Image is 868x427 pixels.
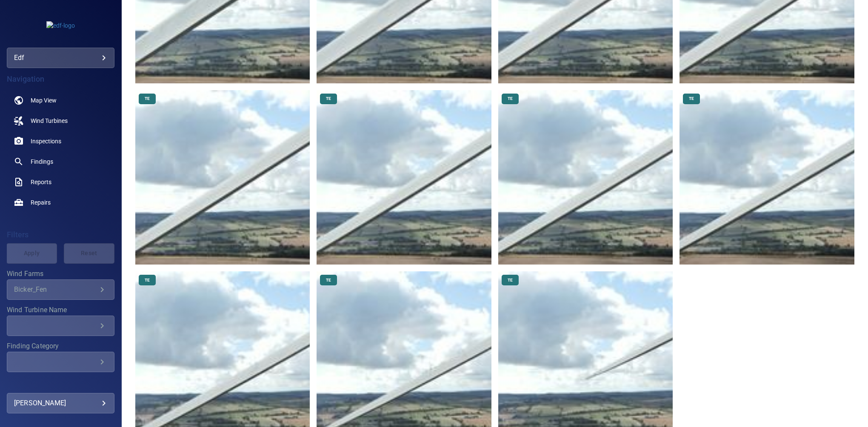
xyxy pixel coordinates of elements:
[7,172,114,192] a: reports noActive
[7,151,114,172] a: findings noActive
[7,131,114,151] a: inspections noActive
[684,96,699,102] span: TE
[140,96,155,102] span: TE
[7,192,114,213] a: repairs noActive
[7,379,114,386] label: Finding Type
[7,279,114,300] div: Wind Farms
[31,198,51,207] span: Repairs
[7,352,114,372] div: Finding Category
[321,277,336,283] span: TE
[31,137,61,145] span: Inspections
[14,51,107,65] div: edf
[14,285,97,293] div: Bicker_Fen
[31,96,57,105] span: Map View
[503,277,518,283] span: TE
[7,343,114,350] label: Finding Category
[7,48,114,68] div: edf
[7,75,114,83] h4: Navigation
[14,396,107,410] div: [PERSON_NAME]
[7,270,114,277] label: Wind Farms
[46,21,75,30] img: edf-logo
[140,277,155,283] span: TE
[7,90,114,111] a: map noActive
[7,111,114,131] a: windturbines noActive
[321,96,336,102] span: TE
[7,316,114,336] div: Wind Turbine Name
[31,157,53,166] span: Findings
[503,96,518,102] span: TE
[31,178,51,186] span: Reports
[7,231,114,239] h4: Filters
[7,307,114,313] label: Wind Turbine Name
[31,117,68,125] span: Wind Turbines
